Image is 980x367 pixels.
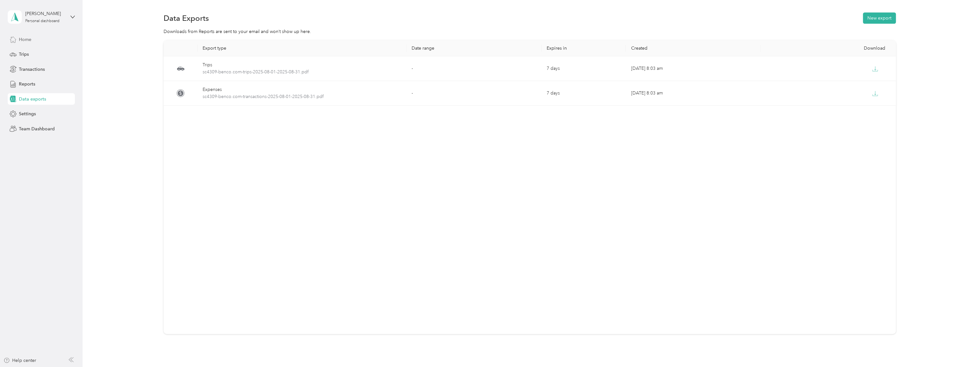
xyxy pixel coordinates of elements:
div: Trips [203,61,402,69]
div: Downloads from Reports are sent to your email and won’t show up here. [164,28,896,35]
td: [DATE] 8:03 am [626,81,761,106]
th: Date range [406,40,542,56]
th: Created [626,40,761,56]
td: [DATE] 8:03 am [626,56,761,81]
th: Expires in [542,40,626,56]
span: sc4309-benco.com-trips-2025-08-01-2025-08-31.pdf [203,69,402,76]
button: New export [863,12,896,24]
th: Export type [197,40,407,56]
span: Settings [19,110,36,117]
div: Personal dashboard [25,19,60,23]
button: Help center [4,357,36,364]
td: 7 days [542,81,626,106]
div: Expenses [203,86,402,93]
span: Team Dashboard [19,126,55,132]
h1: Data Exports [164,15,209,21]
span: Data exports [19,96,46,102]
iframe: Everlance-gr Chat Button Frame [944,331,980,367]
span: Reports [19,81,35,87]
div: [PERSON_NAME] [25,10,65,17]
span: Home [19,36,31,43]
td: - [406,81,542,106]
div: Download [766,45,891,51]
span: Trips [19,51,29,58]
td: - [406,56,542,81]
td: 7 days [542,56,626,81]
span: Transactions [19,66,45,73]
span: sc4309-benco.com-transactions-2025-08-01-2025-08-31.pdf [203,93,402,100]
